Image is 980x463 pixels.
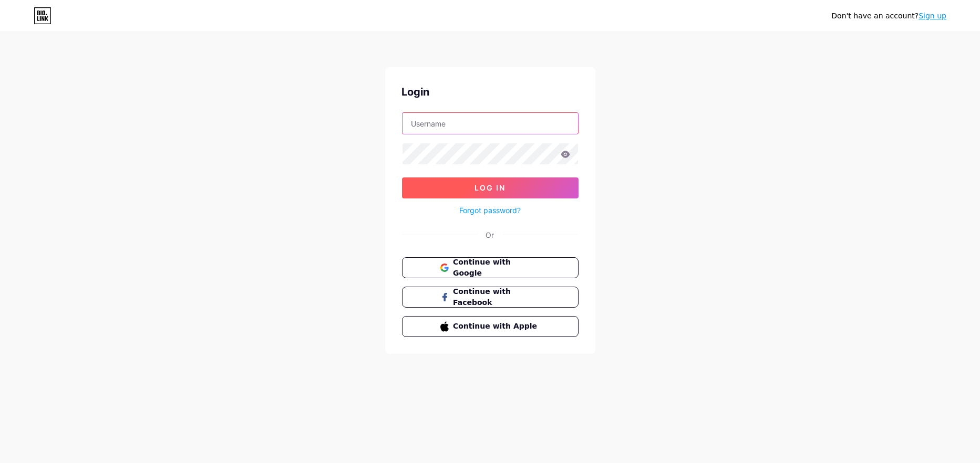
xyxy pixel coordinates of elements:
[486,229,494,240] div: Or
[831,10,946,22] div: Don't have an account?
[402,287,579,308] button: Continue with Facebook
[919,12,946,20] a: Sign up
[403,113,578,134] input: Username
[474,183,506,192] span: Log In
[402,257,579,278] button: Continue with Google
[453,321,540,332] span: Continue with Apple
[453,257,540,279] span: Continue with Google
[402,316,579,337] button: Continue with Apple
[453,286,540,308] span: Continue with Facebook
[402,84,579,100] div: Login
[402,177,579,198] button: Log In
[459,205,521,216] a: Forgot password?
